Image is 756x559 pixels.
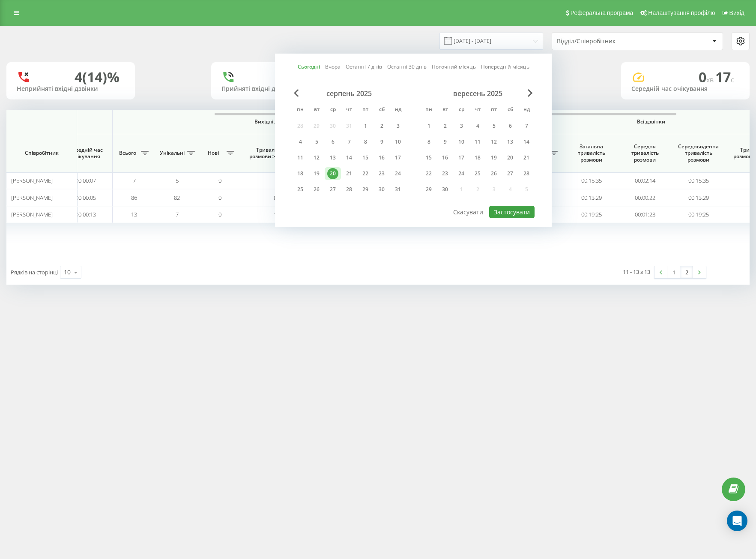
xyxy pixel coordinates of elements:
div: нд 31 серп 2025 р. [390,183,406,196]
td: 00:01:23 [618,206,672,223]
div: ср 17 вер 2025 р. [453,151,469,164]
div: пт 8 серп 2025 р. [357,135,374,148]
div: 3 [392,120,403,132]
div: 2 [376,120,387,132]
div: ср 27 серп 2025 р. [325,183,341,196]
td: 00:00:05 [59,189,113,206]
div: сб 16 серп 2025 р. [374,151,390,164]
span: Середній час очікування [66,147,106,160]
span: 7 [133,177,136,184]
a: 2 [680,266,693,278]
div: 25 [472,168,483,179]
div: ср 10 вер 2025 р. [453,135,469,148]
span: Загальна тривалість розмови [571,143,612,163]
div: ср 13 серп 2025 р. [325,151,341,164]
div: вт 5 серп 2025 р. [308,135,325,148]
a: Останні 7 днів [346,63,382,71]
div: нд 7 вер 2025 р. [518,120,535,132]
span: хв [706,75,715,84]
button: Скасувати [448,206,488,218]
span: Середньоденна тривалість розмови [678,143,719,163]
div: 29 [423,184,434,195]
div: 1 [360,120,371,132]
div: Open Intercom Messenger [727,511,747,531]
div: Середній час очікування [631,85,739,93]
a: 1 [667,266,680,278]
div: 29 [360,184,371,195]
div: вересень 2025 [421,89,535,98]
div: 26 [488,168,499,179]
div: вт 19 серп 2025 р. [308,167,325,180]
div: 16 [439,152,451,163]
abbr: четвер [471,104,484,117]
div: 11 [295,152,306,163]
span: 86 [274,194,280,201]
div: пт 29 серп 2025 р. [357,183,374,196]
div: 14 [344,152,355,163]
abbr: четвер [343,104,356,117]
div: сб 6 вер 2025 р. [502,120,518,132]
div: 18 [472,152,483,163]
span: 5 [176,177,179,184]
div: 25 [295,184,306,195]
span: Тривалість розмови > Х сек. [245,147,295,160]
div: нд 17 серп 2025 р. [390,151,406,164]
div: 10 [456,136,467,147]
a: Вчора [325,63,341,71]
div: серпень 2025 [292,89,406,98]
a: Останні 30 днів [387,63,427,71]
div: 20 [327,168,338,179]
div: чт 11 вер 2025 р. [469,135,486,148]
div: 22 [360,168,371,179]
td: 00:13:29 [565,189,618,206]
div: 13 [505,136,516,147]
div: чт 21 серп 2025 р. [341,167,357,180]
div: 8 [360,136,371,147]
abbr: п’ятниця [487,104,500,117]
abbr: середа [326,104,339,117]
div: 10 [392,136,403,147]
div: 27 [505,168,516,179]
span: [PERSON_NAME] [11,210,53,218]
div: 13 [327,152,338,163]
abbr: понеділок [294,104,307,117]
td: 00:13:29 [672,189,725,206]
div: 1 [423,120,434,132]
div: пн 22 вер 2025 р. [421,167,437,180]
span: [PERSON_NAME] [11,194,53,201]
span: 13 [131,210,137,218]
span: c [731,75,734,84]
span: Вихідні дзвінки [133,118,416,125]
div: вт 2 вер 2025 р. [437,120,453,132]
div: 28 [521,168,532,179]
div: 31 [392,184,403,195]
div: сб 9 серп 2025 р. [374,135,390,148]
div: 11 [472,136,483,147]
div: 19 [488,152,499,163]
div: пт 19 вер 2025 р. [486,151,502,164]
div: чт 4 вер 2025 р. [469,120,486,132]
span: [PERSON_NAME] [11,177,53,184]
div: пн 29 вер 2025 р. [421,183,437,196]
td: 00:15:35 [672,172,725,189]
div: пт 5 вер 2025 р. [486,120,502,132]
td: 00:19:25 [672,206,725,223]
abbr: вівторок [310,104,323,117]
div: пн 1 вер 2025 р. [421,120,437,132]
div: нд 28 вер 2025 р. [518,167,535,180]
div: 2 [439,120,451,132]
div: ср 6 серп 2025 р. [325,135,341,148]
div: сб 2 серп 2025 р. [374,120,390,132]
td: 00:19:25 [565,206,618,223]
span: 0 [699,68,715,86]
div: 20 [505,152,516,163]
abbr: вівторок [439,104,451,117]
div: 26 [311,184,322,195]
div: сб 13 вер 2025 р. [502,135,518,148]
span: 7 [176,210,179,218]
div: пт 12 вер 2025 р. [486,135,502,148]
div: 10 [64,268,71,276]
div: 7 [344,136,355,147]
div: 5 [488,120,499,132]
div: 17 [392,152,403,163]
